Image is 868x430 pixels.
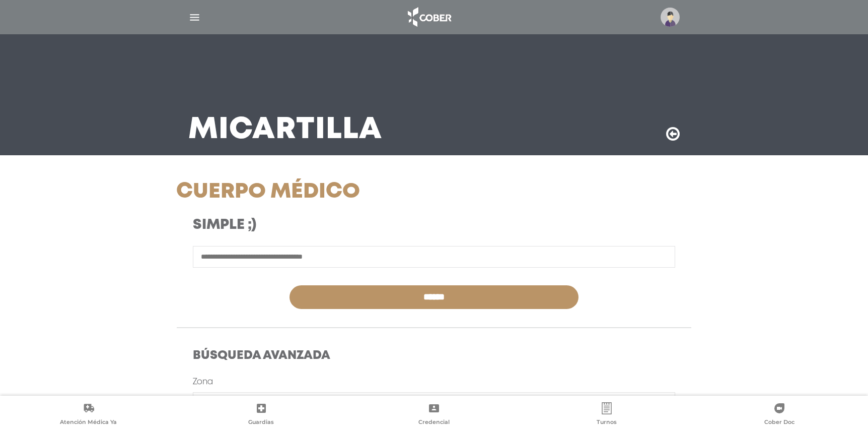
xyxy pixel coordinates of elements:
img: logo_cober_home-white.png [402,5,455,29]
span: Cober Doc [764,418,794,427]
span: Turnos [597,418,617,427]
a: Atención Médica Ya [2,402,175,428]
h1: Cuerpo Médico [176,179,515,205]
h3: Simple ;) [193,217,498,234]
a: Guardias [175,402,347,428]
label: Zona [193,376,213,388]
img: profile-placeholder.svg [661,8,680,27]
span: Credencial [418,418,450,427]
a: Credencial [347,402,520,428]
img: Cober_menu-lines-white.svg [188,11,201,24]
a: Turnos [521,402,693,428]
a: Cober Doc [693,402,866,428]
span: Atención Médica Ya [60,418,117,427]
span: Guardias [248,418,274,427]
h4: Búsqueda Avanzada [193,349,675,363]
h3: Mi Cartilla [188,117,382,143]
